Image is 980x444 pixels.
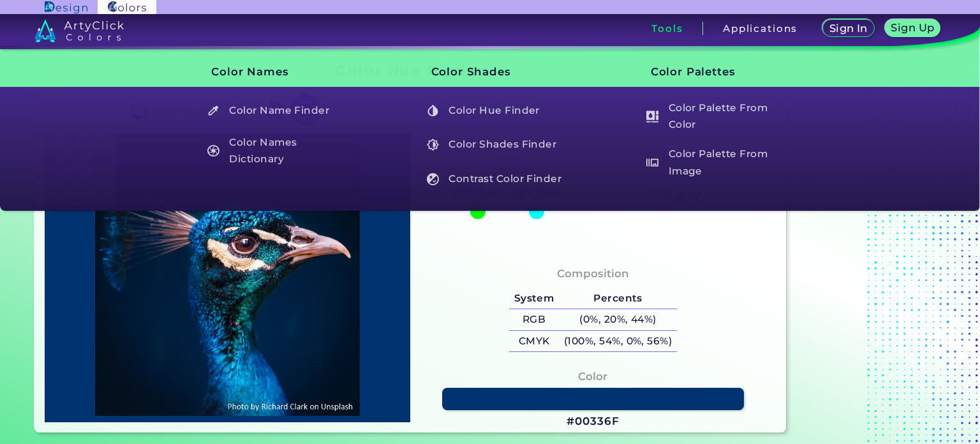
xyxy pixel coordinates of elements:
[557,264,629,283] h4: Composition
[641,144,789,181] h5: Color Palette From Image
[190,56,351,88] h3: Color Names
[421,133,570,157] h5: Color Shades Finder
[34,19,124,42] img: logo_artyclick_colors_white.svg
[641,98,789,135] h5: Color Palette From Color
[509,288,559,309] h5: System
[201,98,350,123] h5: Color Name Finder
[825,20,872,36] a: Sign In
[887,20,938,36] a: Sign Up
[420,98,570,123] a: Color Hue Finder
[651,24,683,33] h3: Tools
[509,331,559,352] h5: CMYK
[207,145,219,157] img: icon_color_names_dictionary_white.svg
[51,141,404,417] img: img_pavlin.jpg
[420,167,570,191] a: Contrast Color Finder
[427,139,439,151] img: icon_color_shades_white.svg
[410,56,570,88] h3: Color Shades
[420,133,570,157] a: Color Shades Finder
[567,414,619,429] h3: #00336F
[45,1,87,13] img: ArtyClick Design logo
[559,288,677,309] h5: Percents
[207,105,219,117] img: icon_color_name_finder_white.svg
[421,167,570,191] h5: Contrast Color Finder
[509,309,559,330] h5: RGB
[831,24,866,33] h5: Sign In
[646,111,658,123] img: icon_col_pal_col_white.svg
[639,144,790,181] a: Color Palette From Image
[578,367,607,386] h4: Color
[200,133,351,169] a: Color Names Dictionary
[201,133,350,169] h5: Color Names Dictionary
[427,173,439,185] img: icon_color_contrast_white.svg
[893,23,933,33] h5: Sign Up
[200,98,351,123] a: Color Name Finder
[427,105,439,117] img: icon_color_hue_white.svg
[639,98,790,135] a: Color Palette From Color
[559,309,677,330] h5: (0%, 20%, 44%)
[559,331,677,352] h5: (100%, 54%, 0%, 56%)
[723,24,798,33] h3: Applications
[646,157,658,169] img: icon_palette_from_image_white.svg
[629,56,790,88] h3: Color Palettes
[421,98,570,123] h5: Color Hue Finder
